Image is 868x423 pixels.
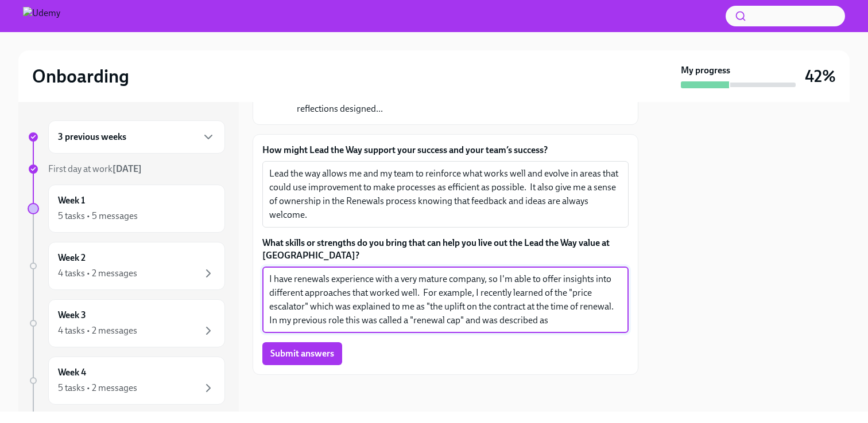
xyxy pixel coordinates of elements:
div: 5 tasks • 2 messages [58,382,137,394]
h6: Week 1 [58,194,85,207]
textarea: Lead the way allows me and my team to reinforce what works well and evolve in areas that could us... [269,167,622,222]
label: How might Lead the Way support your success and your team’s success? [262,144,629,156]
h6: Week 4 [58,366,86,379]
a: Week 45 tasks • 2 messages [28,357,225,405]
img: Udemy [23,7,60,25]
div: 5 tasks • 5 messages [58,210,138,222]
textarea: I have renewals experience with a very mature company, so I'm able to offer insights into differe... [269,272,622,327]
label: What skills or strengths do you bring that can help you live out the Lead the Way value at [GEOGR... [262,237,629,262]
div: 3 previous weeks [48,120,225,154]
h2: Onboarding [32,65,129,88]
div: 4 tasks • 2 messages [58,267,137,280]
span: First day at work [48,163,142,174]
button: Submit answers [262,342,342,365]
h3: 42% [805,66,836,87]
h6: 3 previous weeks [58,131,126,143]
div: 4 tasks • 2 messages [58,324,137,337]
a: Week 24 tasks • 2 messages [28,242,225,290]
span: Submit answers [270,348,334,359]
a: First day at work[DATE] [28,163,225,175]
a: Week 34 tasks • 2 messages [28,299,225,347]
strong: [DATE] [113,163,142,174]
a: Week 15 tasks • 5 messages [28,185,225,233]
strong: My progress [681,64,730,77]
h6: Week 3 [58,309,86,322]
p: As part of your onboarding, we’re excited to invite you into a series of weekly reflections desig... [297,90,606,115]
h6: Week 2 [58,252,86,264]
